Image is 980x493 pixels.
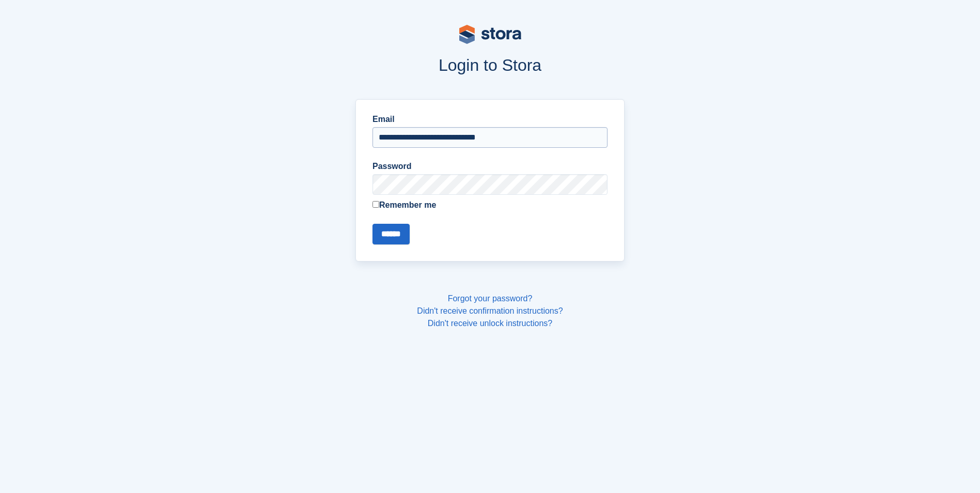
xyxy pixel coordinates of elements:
h1: Login to Stora [159,56,822,74]
img: stora-logo-53a41332b3708ae10de48c4981b4e9114cc0af31d8433b30ea865607fb682f29.svg [459,25,521,44]
a: Didn't receive confirmation instructions? [417,306,563,315]
label: Password [372,160,608,173]
a: Didn't receive unlock instructions? [428,319,552,328]
a: Forgot your password? [448,294,533,303]
input: Remember me [372,201,379,208]
label: Remember me [372,199,608,211]
label: Email [372,113,608,126]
